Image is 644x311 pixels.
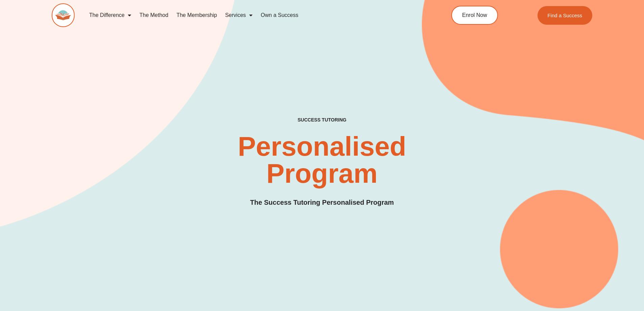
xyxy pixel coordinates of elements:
[135,7,172,23] a: The Method
[538,6,593,25] a: Find a Success
[172,7,221,23] a: The Membership
[85,7,421,23] nav: Menu
[548,13,582,18] span: Find a Success
[250,197,394,208] h3: The Success Tutoring Personalised Program
[451,6,498,25] a: Enrol Now
[242,117,402,123] h4: SUCCESS TUTORING​
[462,13,487,18] span: Enrol Now
[257,7,302,23] a: Own a Success
[85,7,136,23] a: The Difference
[200,133,445,187] h2: Personalised Program
[221,7,257,23] a: Services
